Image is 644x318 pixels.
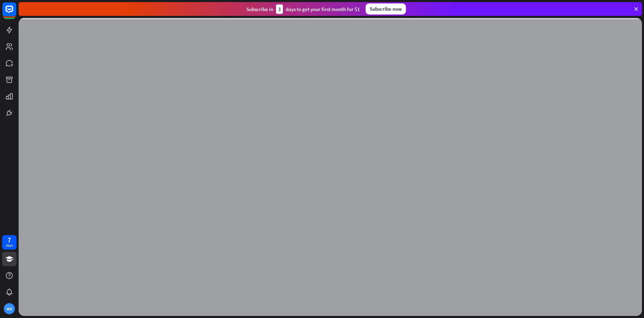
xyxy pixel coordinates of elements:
[6,243,13,248] div: days
[8,237,11,243] div: 7
[4,303,15,314] div: MR
[2,235,17,250] a: 7 days
[246,4,360,14] div: Subscribe in days to get your first month for $1
[276,4,283,14] div: 3
[366,3,406,15] div: Subscribe now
